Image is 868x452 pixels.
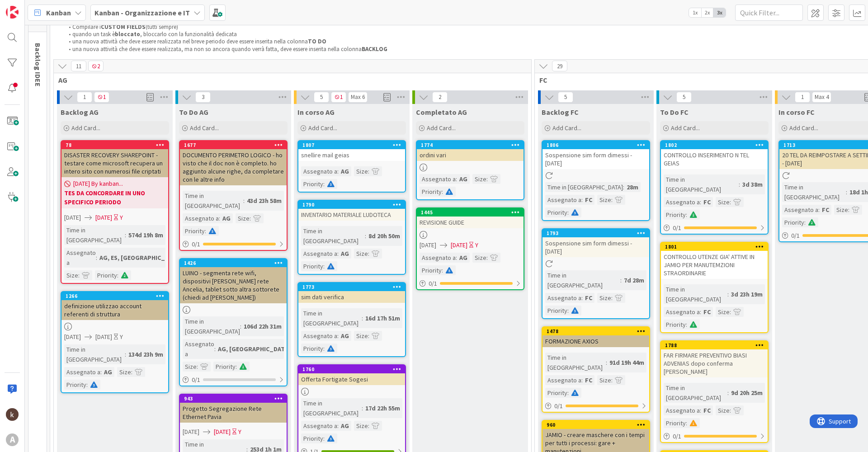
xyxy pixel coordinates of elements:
span: : [442,265,443,275]
div: 1266definizione utilizzao account referenti di struttura [61,292,168,320]
span: Add Card... [190,124,219,132]
div: 574d 19h 8m [126,230,165,240]
span: : [86,380,88,390]
div: AG [220,213,233,223]
div: Sospensione sim form dimessi - [DATE] [542,149,649,169]
div: Size [472,174,486,184]
div: 7d 28m [622,275,646,285]
div: 943 [180,395,287,403]
div: Size [354,166,368,176]
div: 8d 20h 50m [366,231,402,241]
span: : [700,405,701,415]
div: Priority [664,418,686,428]
span: : [818,205,820,215]
div: Sospensione sim form dimessi - [DATE] [542,237,649,257]
div: 1760Offerta Fortigate Sogesi [298,365,405,385]
span: : [250,213,251,223]
a: 1793Sospensione sim form dimessi - [DATE]Time in [GEOGRAPHIC_DATA]:7d 28mAssegnato a:FCSize:Prior... [542,228,650,319]
span: : [730,405,731,415]
a: 1790INVENTARIO MATERIALE LUDOTECATime in [GEOGRAPHIC_DATA]:8d 20h 50mAssegnato a:AGSize:Priority: [297,200,406,275]
div: 960 [542,421,649,429]
div: Size [597,375,611,385]
div: Time in [GEOGRAPHIC_DATA] [64,344,125,364]
div: Time in [GEOGRAPHIC_DATA] [545,182,623,192]
span: : [96,253,97,263]
div: Size [117,367,131,377]
div: Size [354,249,368,259]
div: Assegnato a [420,253,456,263]
div: Time in [GEOGRAPHIC_DATA] [545,353,606,372]
span: : [78,270,80,280]
div: Time in [GEOGRAPHIC_DATA] [782,182,846,202]
span: : [567,306,569,315]
div: LUINO - segmenta rete wifi, dispositivi [PERSON_NAME] rete Ancelia, tablet sotto altra sottorete ... [180,267,287,303]
span: [DATE] [64,332,81,342]
div: Priority [301,261,323,271]
div: 1801CONTROLLO UTENZE GIA' ATTIVE IN JAMIO PER MANUTEMZIONI STRAORDINARIE [661,243,768,279]
span: [DATE] [64,213,81,222]
span: : [323,344,325,353]
span: : [368,421,369,431]
div: 1802CONTROLLO INSERIMENTO N TEL GEIAS [661,141,768,169]
div: Priority [95,270,117,280]
div: 1426 [180,259,287,267]
span: : [581,293,583,303]
span: : [368,249,369,259]
div: Priority [664,210,686,220]
a: 1774ordini variAssegnato a:AGSize:Priority: [416,140,524,200]
b: TES DA CONCORDARE IN UNO SPECIFICO PERIODO [64,188,165,207]
div: 1788FAR FIRMARE PREVENTIVO BIASI ADVENIAS dopo conferma [PERSON_NAME] [661,341,768,377]
div: 1445 [417,208,524,217]
span: Add Card... [308,124,337,132]
div: Priority [420,265,442,275]
a: 1677DOCUMENTO PERIMETRO LOGICO - ho visto che il doc non è completo. ho aggiunto alcune righe, da... [179,140,288,251]
div: Size [716,307,730,317]
span: Add Card... [671,124,700,132]
span: 0 / 1 [429,279,437,288]
span: : [243,196,245,206]
div: 1793 [542,229,649,237]
div: AG [339,421,351,431]
div: AG, ES, [GEOGRAPHIC_DATA] [97,253,184,263]
span: : [611,375,613,385]
div: 1790 [302,202,405,208]
div: 1793Sospensione sim form dimessi - [DATE] [542,229,649,257]
div: Time in [GEOGRAPHIC_DATA] [301,226,365,246]
div: Y [475,240,478,250]
div: 1790 [298,201,405,209]
div: Priority [183,226,205,236]
div: Priority [664,320,686,330]
a: 1788FAR FIRMARE PREVENTIVO BIASI ADVENIAS dopo conferma [PERSON_NAME]Time in [GEOGRAPHIC_DATA]:9d... [660,340,769,443]
div: 78DISASTER RECOVERY SHAREPOINT - testare come microsoft recupera un intero sito con numerosi file... [61,141,168,177]
span: : [567,388,569,398]
div: Size [716,405,730,415]
span: : [730,197,731,207]
div: Time in [GEOGRAPHIC_DATA] [664,284,727,304]
div: Assegnato a [183,213,219,223]
div: Size [183,362,197,372]
span: : [456,174,457,184]
div: 1478FORMAZIONE AXIOS [542,327,649,347]
div: 1478 [547,328,649,334]
span: : [197,362,198,372]
div: 1793 [547,230,649,236]
div: 1806 [547,142,649,148]
div: Size [354,421,368,431]
span: : [125,230,126,240]
div: 1801 [661,243,768,251]
div: CONTROLLO INSERIMENTO N TEL GEIAS [661,149,768,169]
div: 1445 [421,209,524,216]
span: : [567,207,569,217]
div: Time in [GEOGRAPHIC_DATA] [64,225,125,245]
div: FAR FIRMARE PREVENTIVO BIASI ADVENIAS dopo conferma [PERSON_NAME] [661,349,768,377]
div: ordini vari [417,149,524,161]
div: Assegnato a [664,307,700,317]
span: : [739,179,740,189]
div: FC [583,195,594,205]
div: Priority [545,207,567,217]
div: 3d 38m [740,179,765,189]
div: 1773 [302,284,405,290]
a: 1426LUINO - segmenta rete wifi, dispositivi [PERSON_NAME] rete Ancelia, tablet sotto altra sottor... [179,258,288,386]
div: Assegnato a [782,205,818,215]
div: Y [238,427,241,437]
